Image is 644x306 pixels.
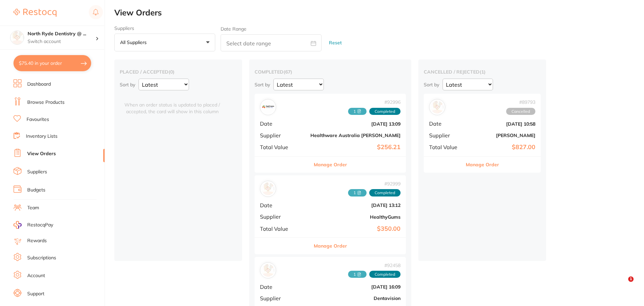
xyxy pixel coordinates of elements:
a: Dashboard [27,81,51,88]
span: # 92996 [348,99,401,105]
h2: completed ( 67 ) [255,69,406,75]
img: RestocqPay [13,221,22,229]
span: Completed [369,108,401,115]
input: Select date range [221,34,321,51]
label: Suppliers [114,26,215,31]
b: [DATE] 13:09 [310,121,401,127]
a: RestocqPay [13,221,53,229]
a: Browse Products [27,99,65,106]
a: Suppliers [27,169,47,175]
span: 1 [628,276,634,282]
h2: placed / accepted ( 0 ) [120,69,237,75]
span: Received [348,108,367,115]
b: Healthware Australia [PERSON_NAME] [310,133,401,138]
span: Supplier [260,214,305,220]
img: Healthware Australia Ridley [262,101,274,114]
p: Sort by [120,82,135,88]
span: Date [260,284,305,290]
img: North Ryde Dentistry @ Macquarie Park [10,31,24,44]
span: When an order status is updated to placed / accepted, the card will show in this column [120,94,225,115]
label: Date Range [221,26,247,32]
span: RestocqPay [27,222,53,228]
button: $75.40 in your order [13,55,91,71]
span: Date [260,202,305,208]
span: Supplier [260,295,305,301]
img: Henry Schein Halas [431,101,444,114]
b: Dentavision [310,296,401,301]
p: Sort by [424,82,439,88]
b: [PERSON_NAME] [468,133,535,138]
img: HealthyGums [262,182,274,195]
button: All suppliers [114,34,215,52]
a: Team [27,205,39,211]
span: # 92458 [348,263,401,268]
a: View Orders [27,150,56,157]
span: # 89793 [506,99,535,105]
span: Cancelled [506,108,535,115]
span: Completed [369,271,401,278]
a: Inventory Lists [26,133,58,140]
a: Support [27,291,44,297]
button: Reset [327,34,344,52]
button: Manage Order [314,238,347,254]
img: Restocq Logo [13,9,56,17]
b: [DATE] 13:12 [310,203,401,208]
b: [DATE] 16:09 [310,284,401,290]
h2: cancelled / rejected ( 1 ) [424,69,541,75]
span: Supplier [429,132,463,138]
span: Total Value [260,226,305,232]
b: $350.00 [310,225,401,232]
p: All suppliers [120,39,149,45]
span: Received [348,271,367,278]
span: Date [260,121,305,127]
b: $827.00 [468,144,535,151]
span: Total Value [260,144,305,150]
span: Supplier [260,132,305,138]
b: HealthyGums [310,214,401,220]
p: Switch account [28,38,96,45]
a: Rewards [27,237,47,244]
span: Received [348,189,367,196]
span: Total Value [429,144,463,150]
span: # 92999 [348,181,401,186]
button: Manage Order [466,157,499,173]
span: Completed [369,189,401,196]
h2: View Orders [114,8,644,17]
p: Sort by [255,82,270,88]
h4: North Ryde Dentistry @ Macquarie Park [28,31,96,37]
span: Date [429,121,463,127]
a: Subscriptions [27,255,56,261]
a: Restocq Logo [13,5,56,20]
iframe: Intercom live chat [614,276,631,293]
a: Favourites [27,116,49,123]
b: $256.21 [310,144,401,151]
img: Dentavision [262,264,274,277]
button: Manage Order [314,157,347,173]
a: Account [27,272,45,279]
b: [DATE] 10:58 [468,121,535,127]
a: Budgets [27,187,45,193]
